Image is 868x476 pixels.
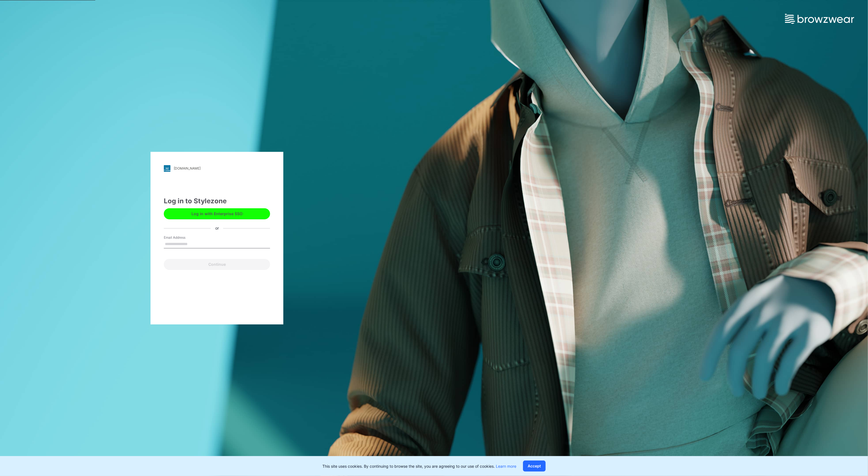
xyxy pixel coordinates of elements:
button: Accept [523,461,546,472]
a: [DOMAIN_NAME] [164,165,270,172]
a: Learn more [496,464,516,469]
div: or [211,225,223,231]
div: [DOMAIN_NAME] [174,166,201,170]
div: Log in to Stylezone [164,196,270,206]
button: Log in with Enterprise SSO [164,208,270,219]
label: Email Address [164,235,203,240]
img: browzwear-logo.e42bd6dac1945053ebaf764b6aa21510.svg [785,14,854,24]
img: stylezone-logo.562084cfcfab977791bfbf7441f1a819.svg [164,165,170,172]
p: This site uses cookies. By continuing to browse the site, you are agreeing to our use of cookies. [322,463,516,469]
